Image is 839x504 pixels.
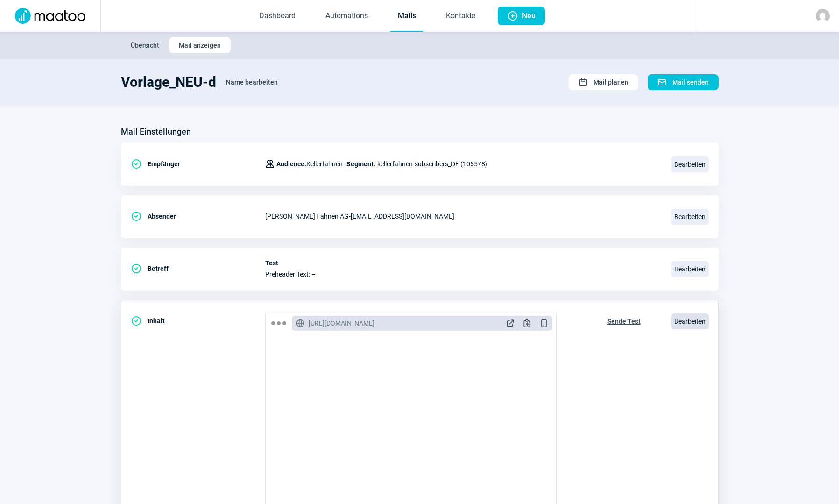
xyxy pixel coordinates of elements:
span: Mail senden [672,75,709,90]
h3: Mail Einstellungen [121,124,191,139]
button: Mail senden [648,74,719,90]
span: Mail anzeigen [179,38,221,53]
div: Betreff [131,259,265,278]
img: Logo [9,8,91,24]
span: Übersicht [131,38,159,53]
span: Bearbeiten [671,313,709,329]
button: Sende Test [598,312,650,329]
span: Neu [522,7,536,25]
div: [PERSON_NAME] Fahnen AG - [EMAIL_ADDRESS][DOMAIN_NAME] [265,207,660,226]
span: Bearbeiten [671,261,709,277]
span: Mail planen [593,75,628,90]
img: avatar [816,9,830,23]
span: Bearbeiten [671,209,709,225]
div: kellerfahnen-subscribers_DE (105578) [265,155,487,173]
a: Automations [318,1,375,32]
div: Absender [131,207,265,226]
span: Name bearbeiten [226,75,278,90]
button: Name bearbeiten [216,74,288,91]
span: Segment: [346,158,375,170]
a: Mails [390,1,423,32]
button: Neu [498,7,545,25]
span: Test [265,259,660,267]
span: Bearbeiten [671,156,709,172]
span: Audience: [276,160,306,168]
h1: Vorlage_NEU-d [121,74,216,91]
div: Inhalt [131,312,265,330]
span: [URL][DOMAIN_NAME] [309,319,374,328]
a: Kontakte [438,1,483,32]
button: Mail anzeigen [169,37,231,53]
a: Dashboard [252,1,303,32]
button: Übersicht [121,37,169,53]
span: Kellerfahnen [276,158,343,170]
span: Sende Test [607,314,641,329]
div: Empfänger [131,155,265,173]
button: Mail planen [569,74,638,90]
span: Preheader Text: – [265,270,660,278]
